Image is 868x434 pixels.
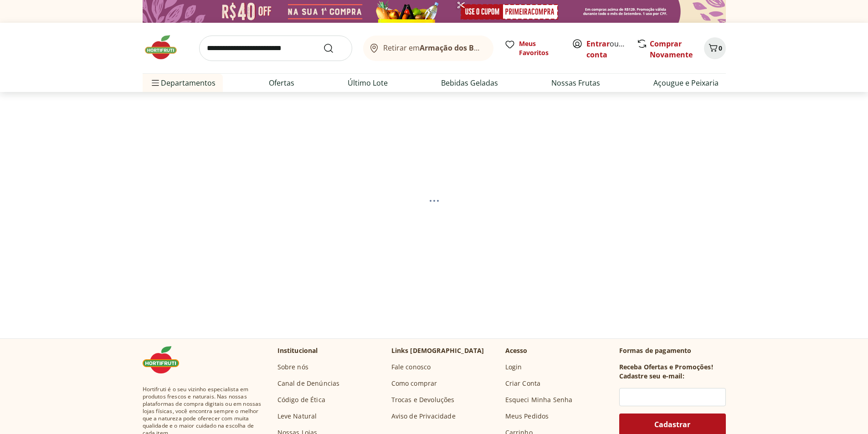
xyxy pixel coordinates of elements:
[391,363,431,372] a: Fale conosco
[505,363,522,372] a: Login
[519,39,561,57] span: Meus Favoritos
[505,346,528,355] p: Acesso
[363,36,493,61] button: Retirar emArmação dos Búzios/RJ
[586,38,627,60] span: ou
[277,363,308,372] a: Sobre nós
[619,346,726,355] p: Formas de pagamento
[441,77,498,88] a: Bebidas Geladas
[143,346,188,373] img: Hortifruti
[269,77,294,88] a: Ofertas
[505,379,541,388] a: Criar Conta
[504,39,561,57] a: Meus Favoritos
[653,77,719,88] a: Açougue e Peixaria
[391,346,484,355] p: Links [DEMOGRAPHIC_DATA]
[323,43,345,54] button: Submit Search
[650,39,693,60] a: Comprar Novamente
[143,34,188,61] img: Hortifruti
[277,395,325,404] a: Código de Ética
[277,346,318,355] p: Institucional
[704,37,726,59] button: Carrinho
[505,412,549,421] a: Meus Pedidos
[383,44,484,52] span: Retirar em
[150,72,216,94] span: Departamentos
[150,72,161,94] button: Menu
[277,379,340,388] a: Canal de Denúncias
[277,412,317,421] a: Leve Natural
[551,77,600,88] a: Nossas Frutas
[586,39,610,49] a: Entrar
[391,379,437,388] a: Como comprar
[719,44,722,52] span: 0
[199,36,352,61] input: search
[505,395,573,404] a: Esqueci Minha Senha
[391,395,455,404] a: Trocas e Devoluções
[391,412,456,421] a: Aviso de Privacidade
[619,363,713,372] h3: Receba Ofertas e Promoções!
[654,421,690,428] span: Cadastrar
[586,39,637,60] a: Criar conta
[420,43,503,53] b: Armação dos Búzios/RJ
[619,372,684,381] h3: Cadastre seu e-mail:
[348,77,388,88] a: Último Lote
